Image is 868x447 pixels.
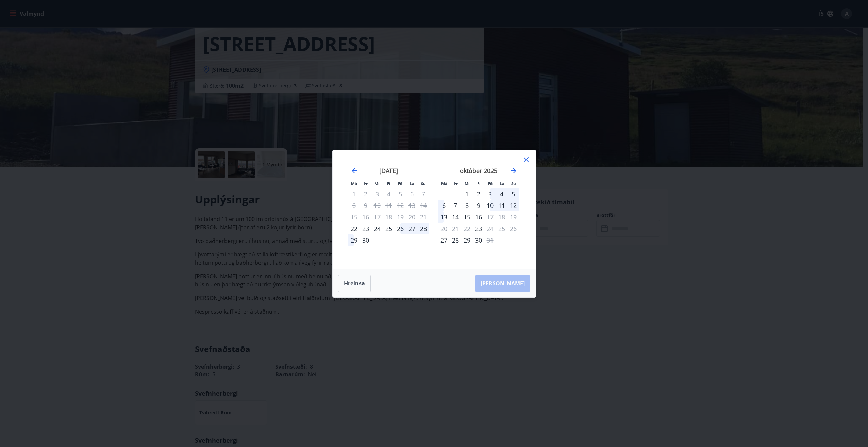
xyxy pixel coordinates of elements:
td: Choose sunnudagur, 5. október 2025 as your check-in date. It’s available. [507,188,519,200]
td: Not available. laugardagur, 25. október 2025 [496,223,507,234]
div: Move forward to switch to the next month. [510,167,518,175]
div: 15 [461,211,473,223]
td: Choose laugardagur, 4. október 2025 as your check-in date. It’s available. [496,188,507,200]
div: 23 [360,223,371,234]
div: 14 [450,211,461,223]
div: 5 [507,188,519,200]
td: Choose mánudagur, 27. október 2025 as your check-in date. It’s available. [438,234,450,246]
td: Not available. þriðjudagur, 2. september 2025 [360,188,371,200]
td: Choose fimmtudagur, 16. október 2025 as your check-in date. It’s available. [473,211,484,223]
small: Má [441,181,447,186]
td: Not available. miðvikudagur, 10. september 2025 [371,200,383,211]
div: 7 [450,200,461,211]
div: 12 [507,200,519,211]
td: Not available. miðvikudagur, 22. október 2025 [461,223,473,234]
td: Not available. föstudagur, 12. september 2025 [395,200,406,211]
strong: [DATE] [379,167,398,175]
div: 29 [461,234,473,246]
div: 27 [406,223,418,234]
td: Not available. mánudagur, 8. september 2025 [348,200,360,211]
td: Choose þriðjudagur, 14. október 2025 as your check-in date. It’s available. [450,211,461,223]
div: 30 [473,234,484,246]
div: Aðeins innritun í boði [348,223,360,234]
td: Not available. mánudagur, 20. október 2025 [438,223,450,234]
small: Þr [454,181,458,186]
small: Þr [364,181,368,186]
td: Not available. laugardagur, 6. september 2025 [406,188,418,200]
td: Choose miðvikudagur, 29. október 2025 as your check-in date. It’s available. [461,234,473,246]
td: Not available. miðvikudagur, 3. september 2025 [371,188,383,200]
small: Fi [387,181,390,186]
div: Calendar [341,158,528,261]
div: 11 [496,200,507,211]
div: 28 [418,223,429,234]
td: Choose miðvikudagur, 15. október 2025 as your check-in date. It’s available. [461,211,473,223]
div: Aðeins útritun í boði [484,223,496,234]
td: Choose mánudagur, 22. september 2025 as your check-in date. It’s available. [348,223,360,234]
small: Mi [465,181,470,186]
td: Not available. þriðjudagur, 9. september 2025 [360,200,371,211]
td: Choose miðvikudagur, 1. október 2025 as your check-in date. It’s available. [461,188,473,200]
td: Not available. fimmtudagur, 18. september 2025 [383,211,395,223]
td: Not available. laugardagur, 13. september 2025 [406,200,418,211]
div: 1 [461,188,473,200]
td: Not available. sunnudagur, 26. október 2025 [507,223,519,234]
div: 8 [461,200,473,211]
div: 13 [438,211,450,223]
div: 25 [383,223,395,234]
td: Not available. föstudagur, 31. október 2025 [484,234,496,246]
td: Choose laugardagur, 11. október 2025 as your check-in date. It’s available. [496,200,507,211]
td: Choose föstudagur, 3. október 2025 as your check-in date. It’s available. [484,188,496,200]
td: Choose föstudagur, 10. október 2025 as your check-in date. It’s available. [484,200,496,211]
div: Aðeins útritun í boði [484,211,496,223]
button: Hreinsa [338,275,371,292]
small: Mi [374,181,380,186]
td: Choose sunnudagur, 28. september 2025 as your check-in date. It’s available. [418,223,429,234]
small: La [410,181,414,186]
td: Choose þriðjudagur, 28. október 2025 as your check-in date. It’s available. [450,234,461,246]
div: 2 [473,188,484,200]
small: Fi [477,181,481,186]
td: Choose fimmtudagur, 9. október 2025 as your check-in date. It’s available. [473,200,484,211]
td: Not available. laugardagur, 18. október 2025 [496,211,507,223]
td: Choose þriðjudagur, 23. september 2025 as your check-in date. It’s available. [360,223,371,234]
td: Choose sunnudagur, 12. október 2025 as your check-in date. It’s available. [507,200,519,211]
div: 26 [395,223,406,234]
div: 24 [371,223,383,234]
td: Choose fimmtudagur, 30. október 2025 as your check-in date. It’s available. [473,234,484,246]
td: Not available. föstudagur, 17. október 2025 [484,211,496,223]
td: Choose miðvikudagur, 24. september 2025 as your check-in date. It’s available. [371,223,383,234]
td: Not available. þriðjudagur, 21. október 2025 [450,223,461,234]
td: Choose þriðjudagur, 30. september 2025 as your check-in date. It’s available. [360,234,371,246]
td: Choose fimmtudagur, 23. október 2025 as your check-in date. It’s available. [473,223,484,234]
div: 10 [484,200,496,211]
small: Su [421,181,426,186]
small: Má [351,181,357,186]
td: Choose mánudagur, 13. október 2025 as your check-in date. It’s available. [438,211,450,223]
div: 28 [450,234,461,246]
td: Choose þriðjudagur, 7. október 2025 as your check-in date. It’s available. [450,200,461,211]
strong: október 2025 [460,167,497,175]
td: Choose fimmtudagur, 2. október 2025 as your check-in date. It’s available. [473,188,484,200]
td: Not available. mánudagur, 1. september 2025 [348,188,360,200]
small: Su [511,181,516,186]
div: 4 [496,188,507,200]
td: Not available. laugardagur, 20. september 2025 [406,211,418,223]
div: Aðeins innritun í boði [438,234,450,246]
td: Not available. föstudagur, 19. september 2025 [395,211,406,223]
div: Aðeins innritun í boði [473,223,484,234]
td: Choose mánudagur, 6. október 2025 as your check-in date. It’s available. [438,200,450,211]
div: 6 [438,200,450,211]
div: 29 [348,234,360,246]
small: La [500,181,504,186]
td: Not available. þriðjudagur, 16. september 2025 [360,211,371,223]
td: Not available. miðvikudagur, 17. september 2025 [371,211,383,223]
td: Choose föstudagur, 26. september 2025 as your check-in date. It’s available. [395,223,406,234]
small: Fö [398,181,402,186]
div: 30 [360,234,371,246]
td: Choose fimmtudagur, 25. september 2025 as your check-in date. It’s available. [383,223,395,234]
div: Aðeins útritun í boði [484,234,496,246]
div: Move backward to switch to the previous month. [350,167,358,175]
td: Not available. sunnudagur, 19. október 2025 [507,211,519,223]
td: Choose mánudagur, 29. september 2025 as your check-in date. It’s available. [348,234,360,246]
